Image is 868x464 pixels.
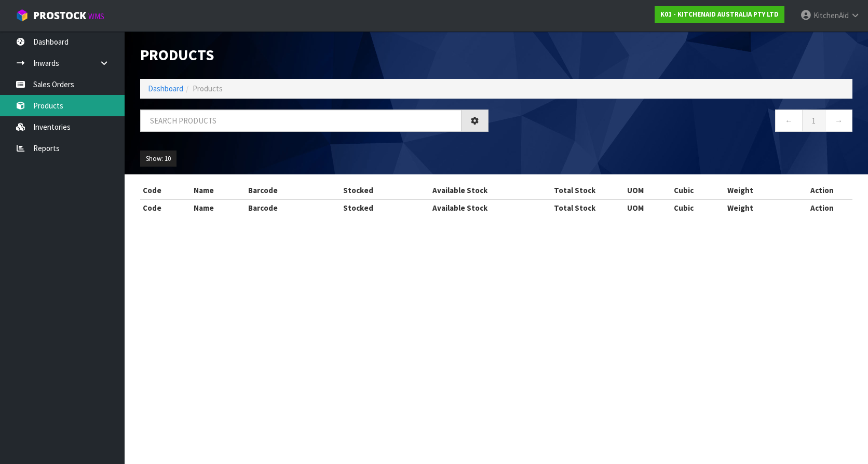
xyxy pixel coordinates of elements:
[725,199,791,216] th: Weight
[140,182,191,199] th: Code
[246,199,320,216] th: Barcode
[140,47,489,63] h1: Products
[625,199,671,216] th: UOM
[148,84,183,93] a: Dashboard
[33,9,86,22] span: ProStock
[88,11,104,21] small: WMS
[725,182,791,199] th: Weight
[525,182,625,199] th: Total Stock
[504,110,852,135] nav: Page navigation
[791,199,852,216] th: Action
[246,182,320,199] th: Barcode
[671,199,725,216] th: Cubic
[396,199,524,216] th: Available Stock
[191,182,246,199] th: Name
[140,199,191,216] th: Code
[802,110,825,132] a: 1
[660,10,779,19] strong: K01 - KITCHENAID AUSTRALIA PTY LTD
[671,182,725,199] th: Cubic
[525,199,625,216] th: Total Stock
[16,9,29,22] img: cube-alt.png
[625,182,671,199] th: UOM
[813,10,849,20] span: KitchenAid
[825,110,852,132] a: →
[140,151,177,167] button: Show: 10
[320,182,396,199] th: Stocked
[191,199,246,216] th: Name
[791,182,852,199] th: Action
[396,182,524,199] th: Available Stock
[320,199,396,216] th: Stocked
[140,110,462,132] input: Search products
[193,84,223,93] span: Products
[775,110,803,132] a: ←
